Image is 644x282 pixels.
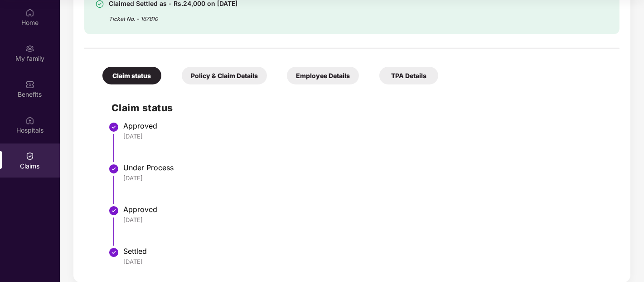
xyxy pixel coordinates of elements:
[109,9,237,23] div: Ticket No. - 167810
[123,205,610,214] div: Approved
[123,121,610,130] div: Approved
[111,100,610,115] h2: Claim status
[287,67,359,84] div: Employee Details
[25,80,34,89] img: svg+xml;base64,PHN2ZyBpZD0iQmVuZWZpdHMiIHhtbG5zPSJodHRwOi8vd3d3LnczLm9yZy8yMDAwL3N2ZyIgd2lkdGg9Ij...
[123,247,610,256] div: Settled
[123,174,610,182] div: [DATE]
[102,67,161,84] div: Claim status
[123,216,610,224] div: [DATE]
[108,247,119,258] img: svg+xml;base64,PHN2ZyBpZD0iU3RlcC1Eb25lLTMyeDMyIiB4bWxucz0iaHR0cDovL3d3dy53My5vcmcvMjAwMC9zdmciIH...
[108,163,119,174] img: svg+xml;base64,PHN2ZyBpZD0iU3RlcC1Eb25lLTMyeDMyIiB4bWxucz0iaHR0cDovL3d3dy53My5vcmcvMjAwMC9zdmciIH...
[25,152,34,161] img: svg+xml;base64,PHN2ZyBpZD0iQ2xhaW0iIHhtbG5zPSJodHRwOi8vd3d3LnczLm9yZy8yMDAwL3N2ZyIgd2lkdGg9IjIwIi...
[379,67,438,84] div: TPA Details
[123,257,610,266] div: [DATE]
[182,67,267,84] div: Policy & Claim Details
[25,44,34,53] img: svg+xml;base64,PHN2ZyB3aWR0aD0iMjAiIGhlaWdodD0iMjAiIHZpZXdCb3g9IjAgMCAyMCAyMCIgZmlsbD0ibm9uZSIgeG...
[25,8,34,17] img: svg+xml;base64,PHN2ZyBpZD0iSG9tZSIgeG1sbnM9Imh0dHA6Ly93d3cudzMub3JnLzIwMDAvc3ZnIiB3aWR0aD0iMjAiIG...
[108,122,119,133] img: svg+xml;base64,PHN2ZyBpZD0iU3RlcC1Eb25lLTMyeDMyIiB4bWxucz0iaHR0cDovL3d3dy53My5vcmcvMjAwMC9zdmciIH...
[108,205,119,216] img: svg+xml;base64,PHN2ZyBpZD0iU3RlcC1Eb25lLTMyeDMyIiB4bWxucz0iaHR0cDovL3d3dy53My5vcmcvMjAwMC9zdmciIH...
[123,132,610,140] div: [DATE]
[25,116,34,125] img: svg+xml;base64,PHN2ZyBpZD0iSG9zcGl0YWxzIiB4bWxucz0iaHR0cDovL3d3dy53My5vcmcvMjAwMC9zdmciIHdpZHRoPS...
[123,163,610,172] div: Under Process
